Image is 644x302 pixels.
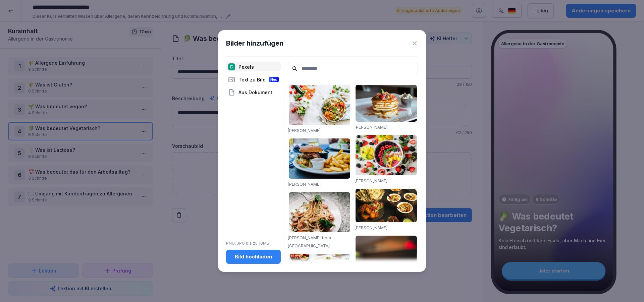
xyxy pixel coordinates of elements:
h1: Bilder hinzufügen [226,38,283,48]
img: pexels-photo-70497.jpeg [289,138,350,179]
a: [PERSON_NAME] [355,178,387,183]
img: pexels-photo-1640772.jpeg [289,254,350,299]
p: PNG, JPG bis zu 10MB [226,240,281,246]
a: [PERSON_NAME] [355,125,387,130]
button: Bild hochladen [226,250,281,264]
img: pexels-photo-958545.jpeg [356,189,417,222]
a: [PERSON_NAME] [288,182,321,187]
a: [PERSON_NAME] [355,225,387,230]
a: [PERSON_NAME] from [GEOGRAPHIC_DATA] [288,235,331,248]
div: Neu [269,77,279,82]
a: [PERSON_NAME] [288,128,321,133]
img: pexels-photo-376464.jpeg [356,85,417,121]
div: Pexels [226,62,281,71]
div: Aus Dokument [226,87,281,97]
img: pexels-photo-1099680.jpeg [356,135,417,175]
img: pexels-photo-1640777.jpeg [289,85,350,125]
div: Text zu Bild [226,75,281,84]
img: pexels.png [228,63,235,70]
div: Bild hochladen [231,253,275,260]
img: pexels-photo-1279330.jpeg [289,192,350,232]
